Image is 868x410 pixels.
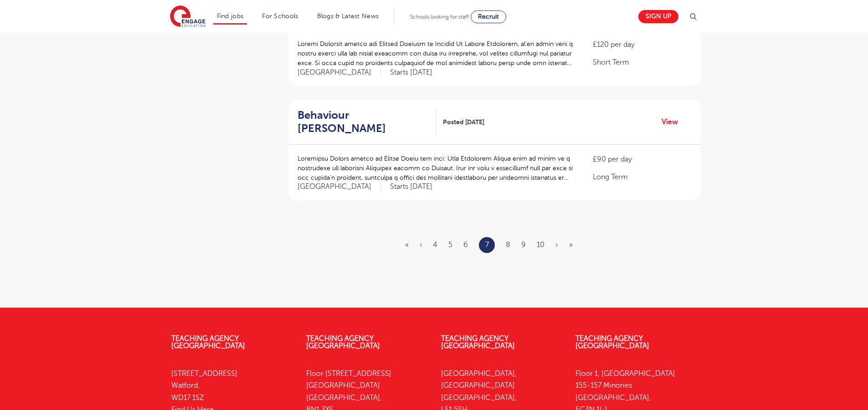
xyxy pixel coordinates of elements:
img: Engage Education [170,5,205,28]
a: Behaviour [PERSON_NAME] [298,109,437,135]
p: Loremi Dolorsit ametco adi Elitsed Doeiusm te Incidid Ut Labore Etdolorem, al’en admin veni q nos... [298,39,575,68]
p: Starts [DATE] [390,182,432,192]
a: Find jobs [217,13,244,20]
a: Recruit [471,10,506,23]
a: View [662,116,685,128]
a: 6 [463,241,468,249]
p: Short Term [593,57,691,68]
a: Teaching Agency [GEOGRAPHIC_DATA] [306,334,380,350]
a: For Schools [262,13,298,20]
span: [GEOGRAPHIC_DATA] [298,68,381,77]
a: 7 [485,239,489,251]
p: Loremipsu Dolors ametco ad Elitse Doeiu tem inci: Utla Etdolorem Aliqua enim ad minim ve q nostru... [298,154,575,182]
p: £90 per day [593,154,691,165]
span: [GEOGRAPHIC_DATA] [298,182,381,192]
a: First [405,241,409,249]
h2: Behaviour [PERSON_NAME] [298,109,429,135]
a: Sign up [638,10,678,23]
a: Teaching Agency [GEOGRAPHIC_DATA] [441,334,515,350]
a: 9 [521,241,526,249]
a: Teaching Agency [GEOGRAPHIC_DATA] [171,334,245,350]
a: Last [569,241,573,249]
span: Recruit [478,13,499,20]
a: 5 [448,241,452,249]
p: Starts [DATE] [390,68,432,77]
p: Long Term [593,172,691,182]
a: 10 [537,241,544,249]
span: Schools looking for staff [410,14,469,20]
a: Previous [420,241,422,249]
a: 8 [506,241,510,249]
a: Blogs & Latest News [317,13,379,20]
a: 4 [433,241,437,249]
a: Next [555,241,558,249]
span: Posted [DATE] [443,117,484,127]
a: Teaching Agency [GEOGRAPHIC_DATA] [575,334,649,350]
p: £120 per day [593,39,691,50]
